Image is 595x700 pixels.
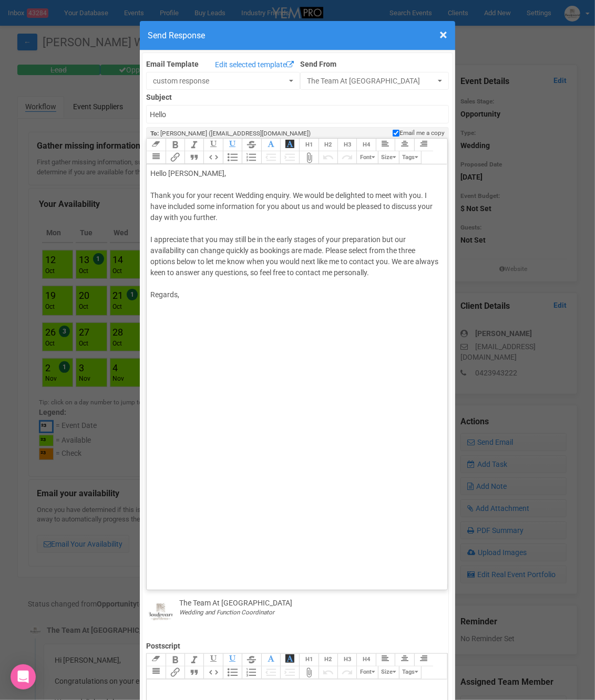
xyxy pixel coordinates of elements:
button: Align Left [376,139,395,151]
i: Wedding and Function Coordinator [179,609,274,616]
button: Heading 2 [319,654,337,666]
button: Italic [184,654,203,666]
div: Hello [PERSON_NAME], Thank you for your recent Wedding enquiry. We would be delighted to meet wit... [150,168,440,311]
button: Align Left [376,654,395,666]
span: × [439,26,447,44]
button: Underline Colour [223,654,242,666]
button: Align Right [414,654,433,666]
button: Align Justified [146,666,165,679]
img: BGLogo.png [146,598,175,626]
span: H3 [344,656,351,663]
label: Send From [300,57,449,69]
span: custom response [153,76,286,86]
button: Heading 4 [356,139,375,151]
button: Clear Formatting at cursor [146,139,165,151]
span: H1 [305,656,313,663]
button: Decrease Level [261,666,280,679]
button: Clear Formatting at cursor [146,654,165,666]
button: Link [166,666,184,679]
label: Subject [146,90,449,102]
button: Font [356,151,377,164]
span: H3 [344,141,351,148]
button: Decrease Level [261,151,280,164]
span: Email me a copy [399,129,445,138]
h4: Send Response [148,29,447,42]
button: Link [166,151,184,164]
span: The Team At [GEOGRAPHIC_DATA] [307,76,435,86]
button: Heading 3 [337,654,356,666]
button: Undo [319,666,337,679]
label: Email Template [146,59,199,69]
button: Strikethrough [242,654,261,666]
button: Font Background [280,139,299,151]
button: Strikethrough [242,139,261,151]
button: Font [356,666,377,679]
button: Heading 4 [356,654,375,666]
div: Open Intercom Messenger [11,664,36,689]
button: Heading 1 [299,139,318,151]
button: Quote [184,666,203,679]
strong: To: [150,130,159,137]
button: Tags [399,151,422,164]
button: Redo [337,666,356,679]
button: Size [378,151,399,164]
a: Edit selected template [212,59,296,72]
button: Italic [184,139,203,151]
button: Bold [166,654,184,666]
button: Align Right [414,139,433,151]
button: Bullets [223,151,242,164]
span: H1 [305,141,313,148]
button: Heading 3 [337,139,356,151]
button: Font Background [280,654,299,666]
button: Heading 1 [299,654,318,666]
button: Underline Colour [223,139,242,151]
button: Bullets [223,666,242,679]
button: Bold [166,139,184,151]
button: Attach Files [299,151,318,164]
button: Code [203,151,222,164]
button: Font Colour [261,139,280,151]
button: Numbers [242,151,261,164]
button: Align Justified [146,151,165,164]
div: The Team At [GEOGRAPHIC_DATA] [179,598,292,608]
span: H2 [324,141,332,148]
button: Numbers [242,666,261,679]
span: [PERSON_NAME] ([EMAIL_ADDRESS][DOMAIN_NAME]) [160,130,311,137]
button: Quote [184,151,203,164]
button: Heading 2 [319,139,337,151]
button: Redo [337,151,356,164]
button: Font Colour [261,654,280,666]
button: Align Center [395,654,414,666]
button: Increase Level [280,151,299,164]
span: H4 [363,141,370,148]
button: Tags [399,666,422,679]
button: Undo [319,151,337,164]
button: Code [203,666,222,679]
button: Increase Level [280,666,299,679]
span: H2 [324,656,332,663]
button: Size [378,666,399,679]
button: Underline [203,139,222,151]
button: Attach Files [299,666,318,679]
span: H4 [363,656,370,663]
label: Postscript [146,637,448,653]
button: Align Center [395,139,414,151]
button: Underline [203,654,222,666]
